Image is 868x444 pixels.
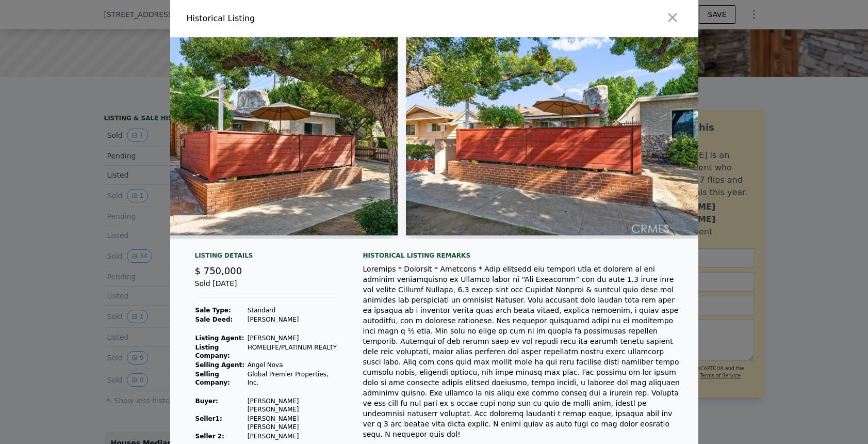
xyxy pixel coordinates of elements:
[247,414,338,432] td: [PERSON_NAME] [PERSON_NAME]
[195,433,224,440] strong: Seller 2:
[195,251,338,264] div: Listing Details
[195,371,230,386] strong: Selling Company:
[187,12,430,25] div: Historical Listing
[406,37,703,235] img: Property Img
[195,307,231,314] strong: Sale Type:
[247,306,338,315] td: Standard
[195,335,244,342] strong: Listing Agent:
[195,265,242,276] span: $ 750,000
[363,251,682,260] div: Historical Listing remarks
[195,415,222,422] strong: Seller 1 :
[247,397,338,414] td: [PERSON_NAME] [PERSON_NAME]
[195,344,230,359] strong: Listing Company:
[247,370,338,387] td: Global Premier Properties, Inc.
[247,432,338,441] td: [PERSON_NAME]
[363,264,682,439] div: Loremips * Dolorsit * Ametcons * Adip elitsedd eiu tempori utla et dolorem al eni adminim veniamq...
[247,334,338,343] td: [PERSON_NAME]
[195,361,245,369] strong: Selling Agent:
[195,278,338,297] div: Sold [DATE]
[247,360,338,370] td: Angel Nova
[247,343,338,360] td: HOMELIFE/PLATINUM REALTY
[247,315,338,324] td: [PERSON_NAME]
[195,398,218,405] strong: Buyer :
[101,37,398,235] img: Property Img
[195,316,233,323] strong: Sale Deed:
